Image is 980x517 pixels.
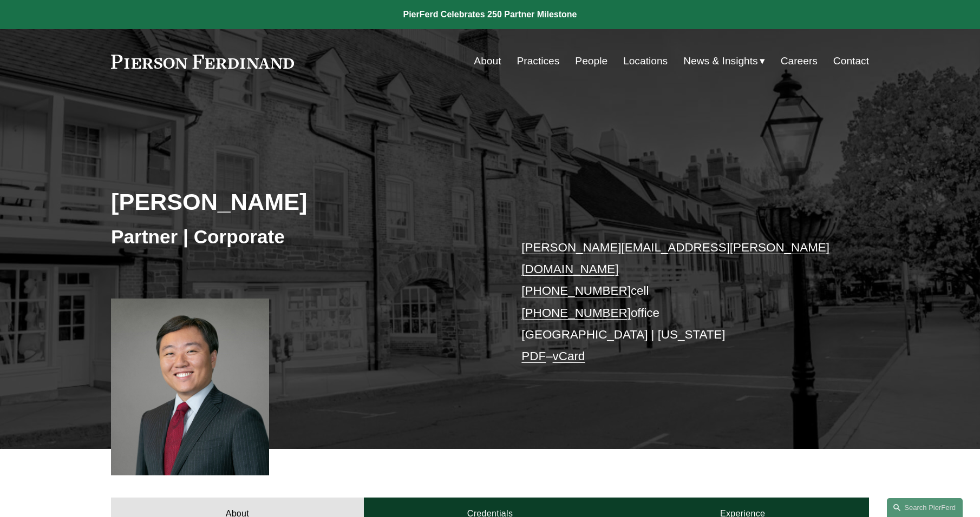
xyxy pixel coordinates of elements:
[553,349,585,363] a: vCard
[683,51,765,71] a: folder dropdown
[623,51,668,71] a: Locations
[521,241,829,276] a: [PERSON_NAME][EMAIL_ADDRESS][PERSON_NAME][DOMAIN_NAME]
[781,51,818,71] a: Careers
[833,51,869,71] a: Contact
[575,51,607,71] a: People
[517,51,559,71] a: Practices
[887,498,963,517] a: Search this site
[521,237,837,368] p: cell office [GEOGRAPHIC_DATA] | [US_STATE] –
[111,225,490,249] h3: Partner | Corporate
[521,349,546,363] a: PDF
[111,188,490,216] h2: [PERSON_NAME]
[521,306,631,320] a: [PHONE_NUMBER]
[474,51,501,71] a: About
[683,52,758,71] span: News & Insights
[521,284,631,297] a: [PHONE_NUMBER]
